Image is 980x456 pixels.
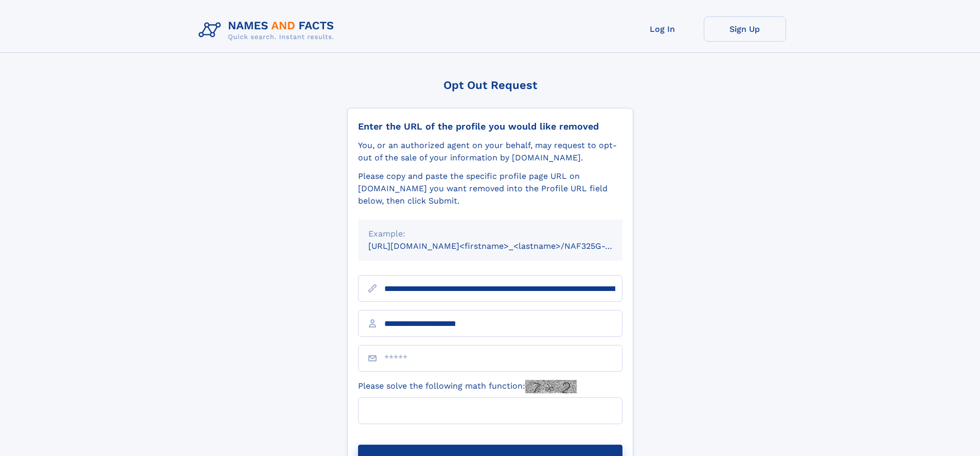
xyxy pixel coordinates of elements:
[194,16,343,44] img: Logo Names and Facts
[368,241,642,251] small: [URL][DOMAIN_NAME]<firstname>_<lastname>/NAF325G-xxxxxxxx
[358,380,577,393] label: Please solve the following math function:
[358,170,622,207] div: Please copy and paste the specific profile page URL on [DOMAIN_NAME] you want removed into the Pr...
[621,16,704,42] a: Log In
[358,139,622,164] div: You, or an authorized agent on your behalf, may request to opt-out of the sale of your informatio...
[347,79,633,92] div: Opt Out Request
[368,228,612,240] div: Example:
[704,16,786,42] a: Sign Up
[358,121,622,132] div: Enter the URL of the profile you would like removed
